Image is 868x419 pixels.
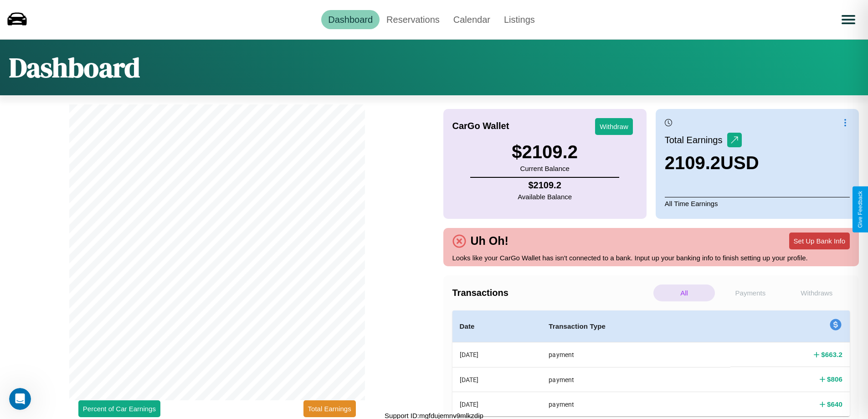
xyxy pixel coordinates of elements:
th: [DATE] [452,392,542,416]
p: Payments [719,285,781,301]
table: simple table [452,310,850,416]
h3: 2109.2 USD [665,153,759,173]
th: payment [541,392,730,416]
th: payment [541,342,730,367]
a: Reservations [380,10,447,29]
a: Dashboard [321,10,380,29]
th: payment [541,367,730,392]
p: All Time Earnings [665,197,850,210]
h4: $ 640 [827,399,842,409]
p: Withdraws [786,285,847,301]
p: Available Balance [518,191,572,203]
button: Percent of Car Earnings [78,400,160,417]
button: Set Up Bank Info [789,233,850,249]
th: [DATE] [452,342,542,367]
th: [DATE] [452,367,542,392]
p: Looks like your CarGo Wallet has isn't connected to a bank. Input up your banking info to finish ... [452,252,850,264]
h3: $ 2109.2 [512,142,578,162]
h4: Transactions [452,288,651,298]
h4: Transaction Type [549,321,723,332]
h4: $ 806 [827,374,842,384]
h4: CarGo Wallet [452,121,509,131]
h4: $ 663.2 [821,350,842,359]
p: All [653,285,715,301]
h1: Dashboard [9,49,140,86]
div: Give Feedback [857,191,863,228]
a: Listings [497,10,542,29]
h4: $ 2109.2 [518,180,572,191]
h4: Date [460,321,534,332]
iframe: Intercom live chat [9,388,31,410]
h4: Uh Oh! [466,234,513,248]
a: Calendar [447,10,497,29]
p: Current Balance [512,162,578,175]
button: Withdraw [595,118,633,135]
button: Total Earnings [303,400,356,417]
button: Open menu [836,7,861,32]
p: Total Earnings [665,132,727,148]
